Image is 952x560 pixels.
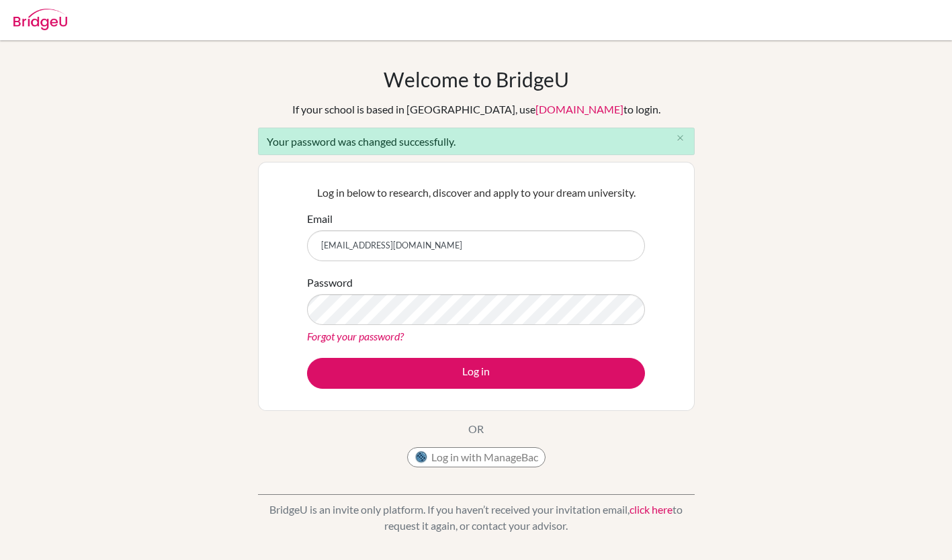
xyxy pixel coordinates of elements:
a: Forgot your password? [307,330,404,342]
h1: Welcome to BridgeU [384,67,569,91]
button: Log in [307,358,645,389]
div: Your password was changed successfully. [258,128,695,155]
p: OR [468,421,484,437]
p: BridgeU is an invite only platform. If you haven’t received your invitation email, to request it ... [258,502,695,534]
button: Close [667,128,694,148]
p: Log in below to research, discover and apply to your dream university. [307,185,645,201]
img: Bridge-U [13,9,67,30]
label: Email [307,211,333,227]
button: Log in with ManageBac [407,447,546,467]
div: If your school is based in [GEOGRAPHIC_DATA], use to login. [292,101,660,118]
i: close [675,133,685,143]
label: Password [307,275,353,291]
a: [DOMAIN_NAME] [535,103,623,115]
a: click here [630,503,673,516]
